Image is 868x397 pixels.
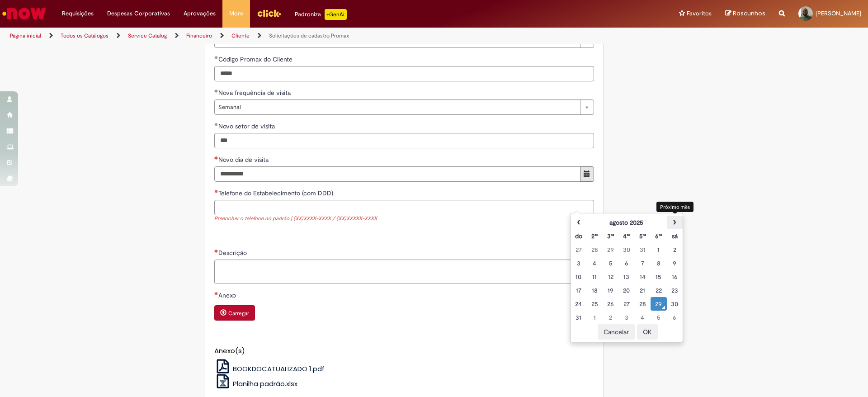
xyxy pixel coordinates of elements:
[589,245,600,254] div: 28 July 2025 Monday
[214,89,218,93] span: Obrigatório Preenchido
[605,272,616,281] div: 12 August 2025 Tuesday
[571,216,586,229] th: Mês anterior
[653,299,664,308] div: O seletor de data foi aberto.29 August 2025 Friday
[214,347,594,355] h5: Anexo(s)
[570,213,683,342] div: Escolher data
[233,364,325,373] span: BOOKDOCATUALIZADO 1.pdf
[228,310,249,317] small: Carregar
[214,305,255,321] button: Carregar anexo de Anexo Required
[603,229,618,243] th: Terça-feira
[218,189,335,197] span: Telefone do Estabelecimento (com DDD)
[233,379,297,388] span: Planilha padrão.xlsx
[214,56,218,59] span: Obrigatório Preenchido
[214,260,594,284] textarea: Descrição
[669,299,680,308] div: 30 August 2025 Saturday
[214,249,218,253] span: Necessários
[214,215,594,223] div: Preencher o telefone no padrão | (XX)XXXX-XXXX / (XX)XXXXX-XXXX
[669,272,680,281] div: 16 August 2025 Saturday
[325,9,347,20] p: +GenAi
[637,286,648,295] div: 21 August 2025 Thursday
[231,32,250,39] a: Cliente
[687,9,712,18] span: Favoritos
[218,291,238,299] span: Anexo
[214,200,594,215] input: Telefone do Estabelecimento (com DDD)
[669,259,680,268] div: 09 August 2025 Saturday
[605,313,616,322] div: 02 September 2025 Tuesday
[653,272,664,281] div: 15 August 2025 Friday
[257,6,281,20] img: click_logo_yellow_360x200.png
[218,55,294,63] span: Código Promax do Cliente
[667,216,683,229] th: Próximo mês
[653,245,664,254] div: 01 August 2025 Friday
[725,9,765,18] a: Rascunhos
[621,272,632,281] div: 13 August 2025 Wednesday
[218,156,270,164] span: Novo dia de visita
[184,9,216,18] span: Aprovações
[621,313,632,322] div: 03 September 2025 Wednesday
[637,272,648,281] div: 14 August 2025 Thursday
[214,189,218,193] span: Necessários
[605,286,616,295] div: 19 August 2025 Tuesday
[637,313,648,322] div: 04 September 2025 Thursday
[621,299,632,308] div: 27 August 2025 Wednesday
[637,324,658,340] button: OK
[10,32,41,39] a: Página inicial
[586,229,602,243] th: Segunda-feira
[589,286,600,295] div: 18 August 2025 Monday
[573,259,584,268] div: 03 August 2025 Sunday
[269,32,349,39] a: Solicitações de cadastro Promax
[1,5,47,23] img: ServiceNow
[589,299,600,308] div: 25 August 2025 Monday
[651,229,666,243] th: Sexta-feira
[816,9,861,17] span: [PERSON_NAME]
[573,313,584,322] div: 31 August 2025 Sunday
[605,259,616,268] div: 05 August 2025 Tuesday
[589,259,600,268] div: 04 August 2025 Monday
[653,286,664,295] div: 22 August 2025 Friday
[669,286,680,295] div: 23 August 2025 Saturday
[580,166,594,182] button: Mostrar calendário para Novo dia de visita
[667,229,683,243] th: Sábado
[186,32,212,39] a: Financeiro
[669,313,680,322] div: 06 September 2025 Saturday
[573,245,584,254] div: 27 July 2025 Sunday
[621,286,632,295] div: 20 August 2025 Wednesday
[589,272,600,281] div: 11 August 2025 Monday
[214,379,298,388] a: Planilha padrão.xlsx
[571,229,586,243] th: Domingo
[214,133,594,148] input: Novo setor de visita
[214,156,218,160] span: Necessários
[605,299,616,308] div: 26 August 2025 Tuesday
[573,299,584,308] div: 24 August 2025 Sunday
[218,89,292,97] span: Nova frequência de visita
[214,123,218,126] span: Obrigatório Preenchido
[656,202,693,212] div: Próximo mês
[62,9,94,18] span: Requisições
[605,245,616,254] div: 29 July 2025 Tuesday
[621,259,632,268] div: 06 August 2025 Wednesday
[586,216,666,229] th: agosto 2025. Alternar mês
[621,245,632,254] div: 30 July 2025 Wednesday
[669,245,680,254] div: 02 August 2025 Saturday
[589,313,600,322] div: 01 September 2025 Monday
[733,9,765,18] span: Rascunhos
[218,100,576,114] span: Semanal
[214,364,325,373] a: BOOKDOCATUALIZADO 1.pdf
[128,32,167,39] a: Service Catalog
[637,259,648,268] div: 07 August 2025 Thursday
[7,28,572,44] ul: Trilhas de página
[637,245,648,254] div: 31 July 2025 Thursday
[229,9,243,18] span: More
[218,249,249,257] span: Descrição
[573,272,584,281] div: 10 August 2025 Sunday
[573,286,584,295] div: 17 August 2025 Sunday
[295,9,347,20] div: Padroniza
[637,299,648,308] div: 28 August 2025 Thursday
[598,324,635,340] button: Cancelar
[653,259,664,268] div: 08 August 2025 Friday
[218,122,277,130] span: Novo setor de visita
[214,292,218,295] span: Necessários
[214,66,594,81] input: Código Promax do Cliente
[61,32,108,39] a: Todos os Catálogos
[635,229,651,243] th: Quinta-feira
